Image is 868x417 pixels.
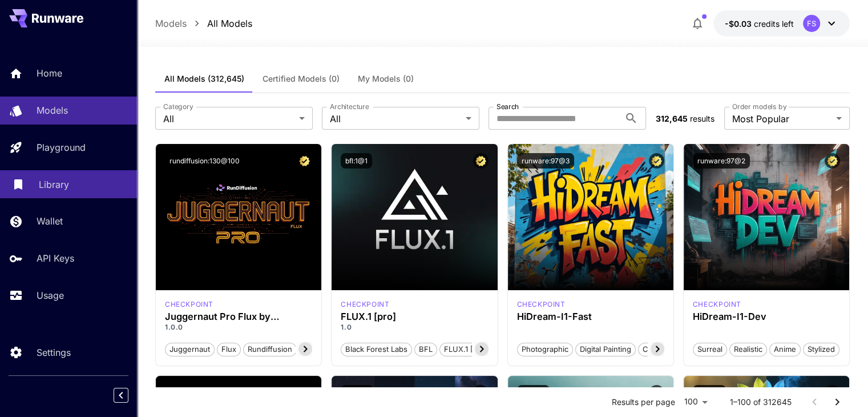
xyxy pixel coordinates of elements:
button: runware:97@3 [517,153,574,169]
button: bfl:1@5 [517,385,550,400]
label: Category [163,102,193,111]
span: Most Popular [732,112,831,126]
span: Realistic [730,344,766,355]
p: API Keys [37,251,74,265]
p: Usage [37,288,64,302]
p: 1.0.0 [165,322,312,332]
span: Black Forest Labs [341,344,411,355]
p: Playground [37,141,86,154]
span: My Models (0) [358,74,414,84]
p: Wallet [37,214,63,228]
span: Cinematic [639,344,681,355]
span: Surreal [693,344,726,355]
button: Certified Model – Vetted for best performance and includes a commercial license. [649,385,664,400]
button: Certified Model – Vetted for best performance and includes a commercial license. [297,385,312,400]
p: checkpoint [693,299,741,310]
label: Search [496,102,519,111]
span: rundiffusion [244,344,296,355]
div: Collapse sidebar [122,385,137,406]
button: Go to next page [826,391,849,414]
p: 1–100 of 312645 [730,396,792,408]
span: Anime [770,344,800,355]
span: All Models (312,645) [164,74,244,84]
p: Home [37,66,62,80]
div: -$0.03202 [725,18,794,30]
span: Stylized [804,344,839,355]
a: All Models [207,17,252,30]
h3: HiDream-I1-Fast [517,311,664,322]
button: Certified Model – Vetted for best performance and includes a commercial license. [825,385,840,400]
button: Certified Model – Vetted for best performance and includes a commercial license. [825,153,840,169]
button: bfl:3@1 [341,385,373,400]
a: Models [155,17,187,30]
button: Collapse sidebar [114,388,128,403]
nav: breadcrumb [155,17,252,30]
button: flux [217,342,241,356]
button: Surreal [693,342,727,356]
button: FLUX.1 [pro] [439,342,492,356]
span: results [689,114,714,123]
div: FS [803,15,820,32]
span: BFL [415,344,437,355]
button: Certified Model – Vetted for best performance and includes a commercial license. [473,385,488,400]
button: Certified Model – Vetted for best performance and includes a commercial license. [297,153,312,169]
button: Black Forest Labs [341,342,412,356]
span: flux [217,344,240,355]
span: FLUX.1 [pro] [440,344,492,355]
p: checkpoint [165,299,213,310]
span: All [330,112,461,126]
p: Settings [37,346,71,359]
button: Realistic [729,342,767,356]
p: checkpoint [517,299,566,310]
button: rundiffusion:110@101 [165,385,241,400]
button: Digital Painting [575,342,636,356]
p: Library [39,178,69,191]
h3: FLUX.1 [pro] [341,311,488,322]
button: Stylized [803,342,839,356]
div: 100 [680,394,712,410]
button: Cinematic [638,342,682,356]
button: rundiffusion:130@100 [165,153,244,169]
div: HiDream Fast [517,299,566,310]
span: All [163,112,294,126]
button: rundiffusion [243,342,297,356]
h3: HiDream-I1-Dev [693,311,840,322]
button: juggernaut [165,342,215,356]
p: checkpoint [341,299,389,310]
button: BFL [414,342,437,356]
p: 1.0 [341,322,488,332]
label: Order models by [732,102,786,111]
button: Photographic [517,342,573,356]
span: -$0.03 [725,19,754,29]
button: Certified Model – Vetted for best performance and includes a commercial license. [473,153,488,169]
span: 312,645 [655,114,687,123]
button: Certified Model – Vetted for best performance and includes a commercial license. [649,153,664,169]
div: HiDream Dev [693,299,741,310]
button: -$0.03202FS [713,10,850,37]
button: bfl:4@1 [693,385,726,400]
span: Certified Models (0) [263,74,340,84]
span: juggernaut [165,344,214,355]
p: Models [37,103,68,117]
div: FLUX.1 D [165,299,213,310]
div: fluxpro [341,299,389,310]
label: Architecture [330,102,369,111]
span: Photographic [518,344,572,355]
p: Results per page [612,396,675,408]
h3: Juggernaut Pro Flux by RunDiffusion [165,311,312,322]
button: bfl:1@1 [341,153,372,169]
button: Anime [769,342,801,356]
span: credits left [754,19,794,29]
span: Digital Painting [576,344,635,355]
button: runware:97@2 [693,153,750,169]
